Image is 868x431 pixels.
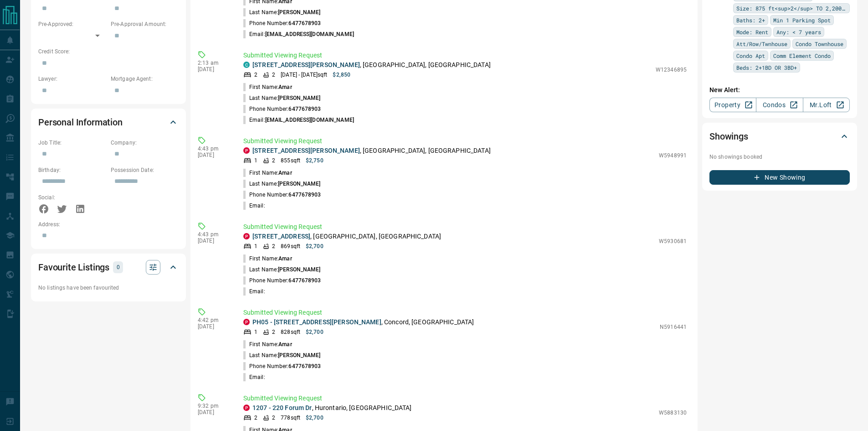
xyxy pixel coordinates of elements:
p: 4:43 pm [198,231,230,238]
p: W12346895 [656,66,687,74]
p: , [GEOGRAPHIC_DATA], [GEOGRAPHIC_DATA] [252,232,441,241]
div: property.ca [243,233,250,239]
span: Beds: 2+1BD OR 3BD+ [736,63,797,72]
span: 6477678903 [288,192,321,198]
div: Personal Information [38,111,179,133]
span: Mode: Rent [736,27,768,36]
p: Phone Number: [243,276,321,285]
p: 2 [272,242,275,250]
p: Last Name: [243,265,321,274]
p: [DATE] [198,66,230,73]
p: Email: [243,202,265,210]
p: , Hurontario, [GEOGRAPHIC_DATA] [252,403,412,413]
p: 2 [272,71,275,79]
p: Submitted Viewing Request [243,394,687,403]
p: Phone Number: [243,105,321,113]
p: W5948991 [659,151,687,160]
p: Last Name: [243,351,321,359]
p: [DATE] [198,238,230,244]
p: Possession Date: [111,166,179,174]
p: [DATE] [198,152,230,158]
span: Att/Row/Twnhouse [736,39,787,48]
a: [STREET_ADDRESS][PERSON_NAME] [252,61,360,68]
p: , [GEOGRAPHIC_DATA], [GEOGRAPHIC_DATA] [252,60,491,70]
span: [EMAIL_ADDRESS][DOMAIN_NAME] [265,117,354,123]
p: 2 [272,414,275,422]
p: Email: [243,30,354,38]
p: 1 [254,328,257,336]
span: Amar [278,255,292,262]
span: Amar [278,84,292,90]
span: [PERSON_NAME] [278,95,320,101]
p: Pre-Approved: [38,20,106,28]
p: Submitted Viewing Request [243,51,687,60]
span: [PERSON_NAME] [278,352,320,358]
p: First Name: [243,83,292,91]
p: Address: [38,220,179,228]
p: 2 [254,414,257,422]
a: Property [709,98,756,112]
p: Social: [38,193,106,202]
p: Last Name: [243,180,321,188]
a: 1207 - 220 Forum Dr [252,404,312,411]
p: N5916441 [660,323,687,331]
p: First Name: [243,169,292,177]
button: New Showing [709,170,850,185]
p: 778 sqft [281,414,300,422]
a: Mr.Loft [803,98,850,112]
p: [DATE] - [DATE] sqft [281,71,327,79]
p: 1 [254,242,257,250]
div: condos.ca [243,62,250,68]
p: Submitted Viewing Request [243,222,687,232]
p: 828 sqft [281,328,300,336]
span: 6477678903 [288,277,321,284]
p: $2,700 [306,414,324,422]
a: [STREET_ADDRESS][PERSON_NAME] [252,147,360,154]
span: Min 1 Parking Spot [773,16,831,25]
p: Pre-Approval Amount: [111,20,179,28]
h2: Personal Information [38,115,123,130]
p: 2:13 am [198,60,230,66]
p: New Alert: [709,85,850,95]
p: Last Name: [243,8,321,16]
p: Phone Number: [243,19,321,27]
p: $2,750 [306,156,324,165]
p: 0 [116,262,120,272]
p: Email: [243,116,354,124]
span: 6477678903 [288,363,321,369]
p: [DATE] [198,323,230,330]
p: 869 sqft [281,242,300,250]
p: Credit Score: [38,47,179,56]
p: 2 [272,156,275,165]
a: Condos [756,98,803,112]
p: $2,850 [333,71,350,79]
div: Favourite Listings0 [38,256,179,278]
p: No listings have been favourited [38,284,179,292]
a: [STREET_ADDRESS] [252,233,310,240]
p: Last Name: [243,94,321,102]
p: Mortgage Agent: [111,75,179,83]
p: W5930681 [659,237,687,245]
p: Company: [111,139,179,147]
span: Amar [278,341,292,348]
p: 9:32 pm [198,403,230,409]
span: [PERSON_NAME] [278,9,320,16]
p: Email: [243,373,265,381]
p: 1 [254,156,257,165]
p: 2 [272,328,275,336]
span: Condo Townhouse [796,39,843,48]
span: Amar [278,170,292,176]
div: property.ca [243,405,250,411]
p: , [GEOGRAPHIC_DATA], [GEOGRAPHIC_DATA] [252,146,491,156]
span: 6477678903 [288,106,321,112]
p: 4:42 pm [198,317,230,323]
h2: Showings [709,129,748,144]
p: No showings booked [709,153,850,161]
p: Phone Number: [243,362,321,370]
span: 6477678903 [288,20,321,26]
span: Condo Apt [736,51,765,60]
p: Submitted Viewing Request [243,308,687,317]
p: , Concord, [GEOGRAPHIC_DATA] [252,317,474,327]
p: W5883130 [659,409,687,417]
h2: Favourite Listings [38,260,109,275]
